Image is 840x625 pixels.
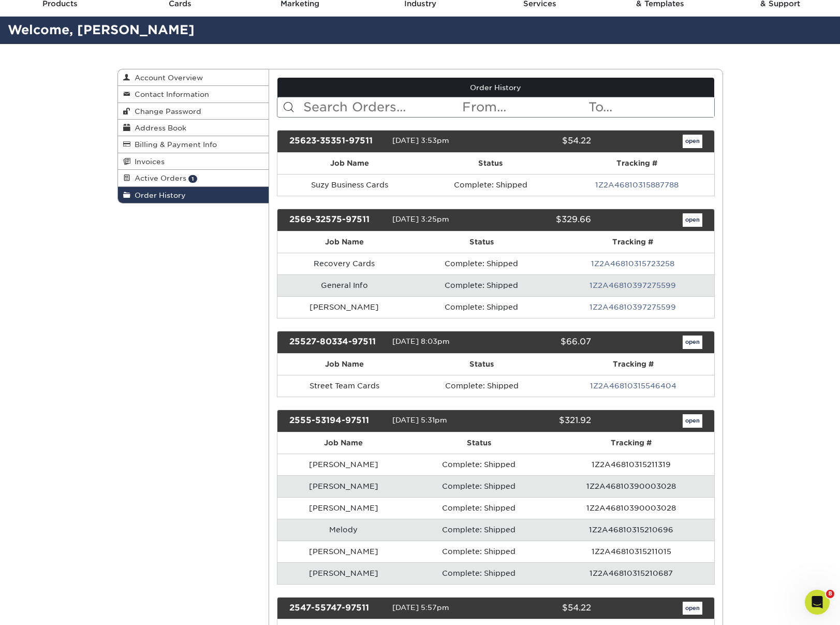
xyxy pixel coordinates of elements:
td: Complete: Shipped [409,454,548,475]
div: $54.22 [488,602,599,615]
th: Status [411,231,552,253]
td: [PERSON_NAME] [277,475,409,497]
span: [DATE] 5:57pm [392,603,449,612]
input: Search Orders... [302,97,461,117]
td: Complete: Shipped [409,562,548,584]
input: From... [461,97,587,117]
td: 1Z2A46810315210696 [549,519,714,541]
td: Suzy Business Cards [277,174,421,196]
td: 1Z2A46810315211319 [549,454,714,475]
div: 2547-55747-97511 [282,602,392,615]
input: To... [587,97,714,117]
div: 2555-53194-97511 [282,414,392,428]
a: 1Z2A46810315546404 [590,382,676,390]
th: Status [421,153,559,174]
span: [DATE] 3:25pm [392,215,449,223]
a: Order History [118,187,269,203]
div: $66.07 [488,336,599,349]
div: $54.22 [488,135,599,148]
th: Status [411,354,552,375]
td: Melody [277,519,409,541]
a: Billing & Payment Info [118,136,269,153]
th: Job Name [277,432,409,454]
td: [PERSON_NAME] [277,497,409,519]
span: Change Password [130,107,201,115]
a: 1Z2A46810315887788 [595,181,679,189]
a: 1Z2A46810397275599 [590,303,676,311]
td: Complete: Shipped [411,274,552,296]
div: 25623-35351-97511 [282,135,392,148]
a: 1Z2A46810397275599 [590,281,676,289]
td: General Info [277,274,411,296]
th: Tracking # [552,354,714,375]
td: [PERSON_NAME] [277,562,409,584]
td: Complete: Shipped [411,253,552,274]
a: 1Z2A46810315723258 [591,259,674,268]
span: [DATE] 3:53pm [392,136,449,144]
span: Account Overview [130,74,203,82]
td: [PERSON_NAME] [277,454,409,475]
a: Order History [277,78,714,97]
iframe: Google Customer Reviews [3,593,88,621]
td: Complete: Shipped [409,475,548,497]
a: Address Book [118,120,269,136]
a: Change Password [118,103,269,120]
th: Job Name [277,153,421,174]
td: 1Z2A46810315210687 [549,562,714,584]
a: Active Orders 1 [118,170,269,186]
div: $329.66 [488,213,599,227]
a: Account Overview [118,69,269,86]
span: Billing & Payment Info [130,140,217,149]
span: Contact Information [130,90,209,98]
a: open [683,213,702,227]
a: open [683,602,702,615]
a: open [683,336,702,349]
td: [PERSON_NAME] [277,541,409,562]
td: Complete: Shipped [411,375,552,397]
th: Job Name [277,231,411,253]
th: Status [409,432,548,454]
th: Tracking # [549,432,714,454]
td: Complete: Shipped [411,296,552,318]
th: Tracking # [559,153,714,174]
a: open [683,135,702,148]
td: Complete: Shipped [409,519,548,541]
span: 1 [188,175,197,183]
td: 1Z2A46810390003028 [549,497,714,519]
th: Tracking # [552,231,714,253]
td: 1Z2A46810390003028 [549,475,714,497]
span: [DATE] 5:31pm [392,416,447,424]
td: Complete: Shipped [409,541,548,562]
td: 1Z2A46810315211015 [549,541,714,562]
div: $321.92 [488,414,599,428]
span: [DATE] 8:03pm [392,337,450,345]
div: 2569-32575-97511 [282,213,392,227]
td: Street Team Cards [277,375,411,397]
a: Contact Information [118,86,269,103]
td: Complete: Shipped [409,497,548,519]
div: 25527-80334-97511 [282,336,392,349]
a: open [683,414,702,428]
td: [PERSON_NAME] [277,296,411,318]
span: 8 [826,590,834,598]
a: Invoices [118,153,269,170]
span: Address Book [130,124,186,132]
th: Job Name [277,354,411,375]
td: Complete: Shipped [421,174,559,196]
span: Invoices [130,157,165,166]
td: Recovery Cards [277,253,411,274]
iframe: Intercom live chat [805,590,830,615]
span: Order History [130,191,186,199]
span: Active Orders [130,174,186,182]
